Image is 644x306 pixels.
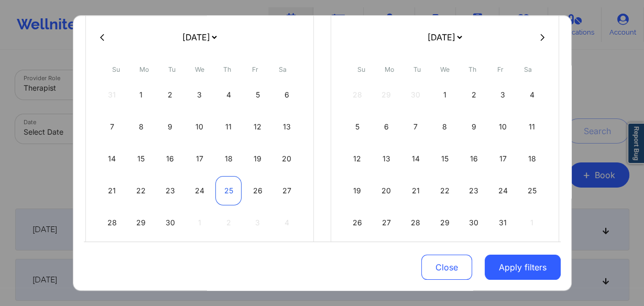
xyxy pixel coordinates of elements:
div: Sat Sep 13 2025 [274,112,300,141]
div: Sun Sep 14 2025 [99,144,126,173]
div: Tue Sep 16 2025 [157,144,184,173]
abbr: Monday [385,65,394,73]
div: Sun Sep 21 2025 [99,176,126,205]
div: Wed Oct 01 2025 [431,80,458,110]
button: Close [421,255,472,280]
div: Mon Sep 22 2025 [128,176,155,205]
div: Fri Oct 03 2025 [489,80,516,110]
div: Fri Oct 10 2025 [489,112,516,141]
abbr: Thursday [468,65,476,73]
div: Tue Oct 21 2025 [402,176,429,205]
div: Mon Oct 27 2025 [373,208,400,237]
abbr: Wednesday [195,65,204,73]
div: Tue Oct 07 2025 [402,112,429,141]
div: Mon Oct 20 2025 [373,176,400,205]
div: Fri Sep 26 2025 [244,176,271,205]
div: Sun Oct 12 2025 [344,144,371,173]
abbr: Tuesday [168,65,176,73]
div: Fri Oct 17 2025 [489,144,516,173]
div: Sat Oct 25 2025 [519,176,545,205]
abbr: Saturday [279,65,287,73]
div: Mon Sep 15 2025 [128,144,155,173]
abbr: Monday [139,65,149,73]
div: Mon Sep 01 2025 [128,80,155,110]
div: Fri Oct 24 2025 [489,176,516,205]
div: Thu Sep 18 2025 [215,144,242,173]
div: Tue Oct 28 2025 [402,208,429,237]
div: Wed Oct 15 2025 [431,144,458,173]
div: Tue Sep 09 2025 [157,112,184,141]
div: Mon Sep 29 2025 [128,208,155,237]
div: Sat Sep 06 2025 [274,80,300,110]
button: Apply filters [485,255,561,280]
div: Sat Oct 04 2025 [519,80,545,110]
abbr: Friday [497,65,504,73]
div: Fri Sep 19 2025 [244,144,271,173]
div: Thu Oct 09 2025 [461,112,487,141]
div: Mon Sep 08 2025 [128,112,155,141]
div: Sat Oct 18 2025 [519,144,545,173]
div: Wed Oct 29 2025 [431,208,458,237]
div: Mon Oct 06 2025 [373,112,400,141]
div: Thu Oct 16 2025 [461,144,487,173]
div: Thu Sep 04 2025 [215,80,242,110]
abbr: Wednesday [440,65,450,73]
abbr: Sunday [357,65,365,73]
div: Fri Sep 12 2025 [244,112,271,141]
div: Wed Oct 08 2025 [431,112,458,141]
div: Sat Sep 27 2025 [274,176,300,205]
div: Wed Sep 03 2025 [186,80,213,110]
div: Thu Sep 25 2025 [215,176,242,205]
abbr: Sunday [112,65,120,73]
div: Thu Oct 30 2025 [461,208,487,237]
div: Tue Sep 02 2025 [157,80,184,110]
div: Sun Oct 05 2025 [344,112,371,141]
div: Wed Oct 22 2025 [431,176,458,205]
div: Thu Oct 02 2025 [461,80,487,110]
div: Wed Sep 24 2025 [186,176,213,205]
abbr: Friday [252,65,258,73]
div: Mon Oct 13 2025 [373,144,400,173]
abbr: Saturday [524,65,532,73]
abbr: Tuesday [413,65,421,73]
div: Thu Sep 11 2025 [215,112,242,141]
div: Tue Oct 14 2025 [402,144,429,173]
div: Sun Sep 28 2025 [99,208,126,237]
div: Sun Sep 07 2025 [99,112,126,141]
div: Tue Sep 23 2025 [157,176,184,205]
div: Fri Oct 31 2025 [489,208,516,237]
div: Sat Oct 11 2025 [519,112,545,141]
div: Tue Sep 30 2025 [157,208,184,237]
abbr: Thursday [223,65,231,73]
div: Wed Sep 17 2025 [186,144,213,173]
div: Sun Oct 19 2025 [344,176,371,205]
div: Wed Sep 10 2025 [186,112,213,141]
div: Fri Sep 05 2025 [244,80,271,110]
div: Thu Oct 23 2025 [461,176,487,205]
div: Sat Sep 20 2025 [274,144,300,173]
div: Sun Oct 26 2025 [344,208,371,237]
